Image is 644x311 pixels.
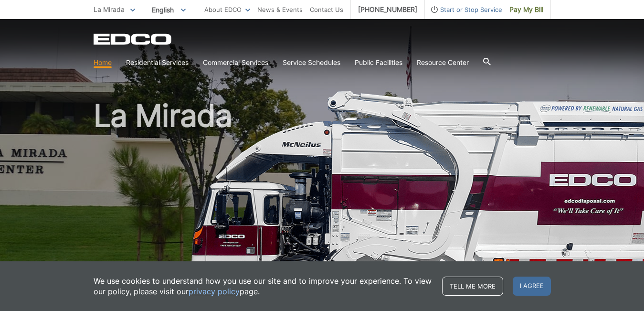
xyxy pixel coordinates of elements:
h1: La Mirada [94,100,551,310]
p: We use cookies to understand how you use our site and to improve your experience. To view our pol... [94,276,433,297]
a: privacy policy [189,286,240,297]
span: English [145,2,193,18]
a: Contact Us [310,4,343,15]
a: Resource Center [417,57,469,68]
a: About EDCO [204,4,250,15]
a: EDCD logo. Return to the homepage. [94,33,173,45]
a: Commercial Services [203,57,268,68]
a: News & Events [257,4,303,15]
a: Home [94,57,112,68]
a: Tell me more [442,277,503,296]
span: Pay My Bill [509,4,543,15]
a: Public Facilities [355,57,402,68]
span: La Mirada [94,5,125,13]
span: I agree [513,277,551,296]
a: Residential Services [126,57,189,68]
a: Service Schedules [283,57,340,68]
